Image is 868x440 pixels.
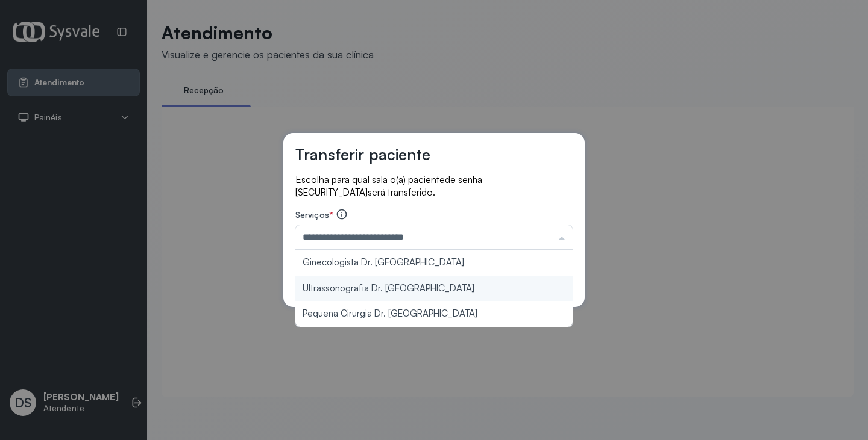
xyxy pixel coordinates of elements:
[295,276,573,302] li: Ultrassonografia Dr. [GEOGRAPHIC_DATA]
[295,173,573,199] p: Escolha para qual sala o(a) paciente será transferido.
[295,209,329,220] span: Serviços
[295,250,573,276] li: Ginecologista Dr. [GEOGRAPHIC_DATA]
[295,145,430,164] h3: Transferir paciente
[295,174,482,198] span: de senha [SECURITY_DATA]
[295,301,573,327] li: Pequena Cirurgia Dr. [GEOGRAPHIC_DATA]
